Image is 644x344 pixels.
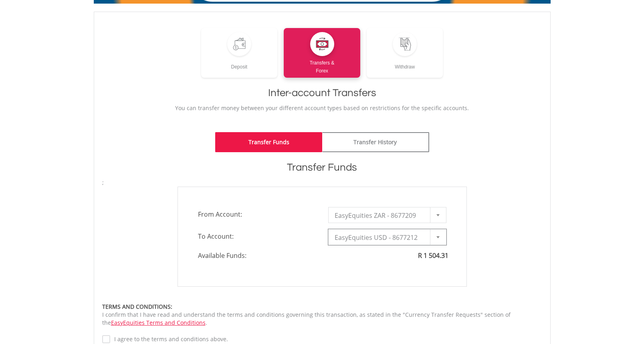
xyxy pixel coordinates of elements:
span: EasyEquities USD - 8677212 [335,229,428,245]
div: I confirm that I have read and understand the terms and conditions governing this transaction, as... [102,303,542,327]
span: To Account: [192,229,322,243]
h1: Transfer Funds [102,160,542,175]
div: Withdraw [367,56,443,71]
p: You can transfer money between your different account types based on restrictions for the specifi... [102,104,542,112]
a: Transfer Funds [215,132,322,152]
label: I agree to the terms and conditions above. [110,335,228,343]
div: TERMS AND CONDITIONS: [102,303,542,311]
span: EasyEquities ZAR - 8677209 [335,207,428,223]
a: Transfer History [322,132,429,152]
a: Withdraw [367,28,443,78]
span: Available Funds: [192,251,322,260]
h1: Inter-account Transfers [102,86,542,100]
a: Deposit [201,28,278,78]
span: From Account: [192,207,322,221]
div: Transfers & Forex [284,56,360,75]
a: EasyEquities Terms and Conditions [111,319,206,326]
a: Transfers &Forex [284,28,360,78]
div: Deposit [201,56,278,71]
span: R 1 504.31 [418,251,448,260]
